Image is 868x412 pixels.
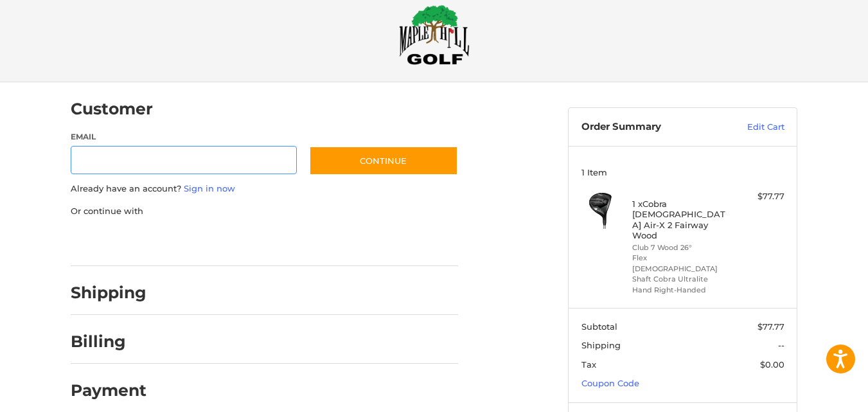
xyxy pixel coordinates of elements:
a: Sign in now [184,183,235,193]
span: Subtotal [581,321,617,332]
h2: Billing [71,332,146,352]
li: Flex [DEMOGRAPHIC_DATA] [632,253,731,274]
iframe: PayPal-paypal [67,230,163,253]
p: Or continue with [71,205,458,218]
li: Shaft Cobra Ultralite [632,274,731,285]
h3: Order Summary [581,121,720,134]
img: Maple Hill Golf [399,4,470,65]
h2: Customer [71,99,153,119]
li: Hand Right-Handed [632,285,731,296]
span: Tax [581,359,596,370]
h2: Payment [71,381,146,400]
button: Continue [309,146,458,175]
iframe: PayPal-paylater [175,230,272,253]
span: $77.77 [757,321,784,332]
a: Edit Cart [720,121,784,134]
span: -- [778,340,784,350]
span: Shipping [581,340,621,350]
h2: Shipping [71,283,146,303]
h4: 1 x Cobra [DEMOGRAPHIC_DATA] Air-X 2 Fairway Wood [632,199,731,240]
p: Already have an account? [71,183,458,195]
div: $77.77 [734,190,784,203]
span: $0.00 [760,359,784,370]
li: Club 7 Wood 26° [632,242,731,253]
h3: 1 Item [581,167,784,177]
iframe: PayPal-venmo [285,230,381,253]
label: Email [71,131,297,143]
